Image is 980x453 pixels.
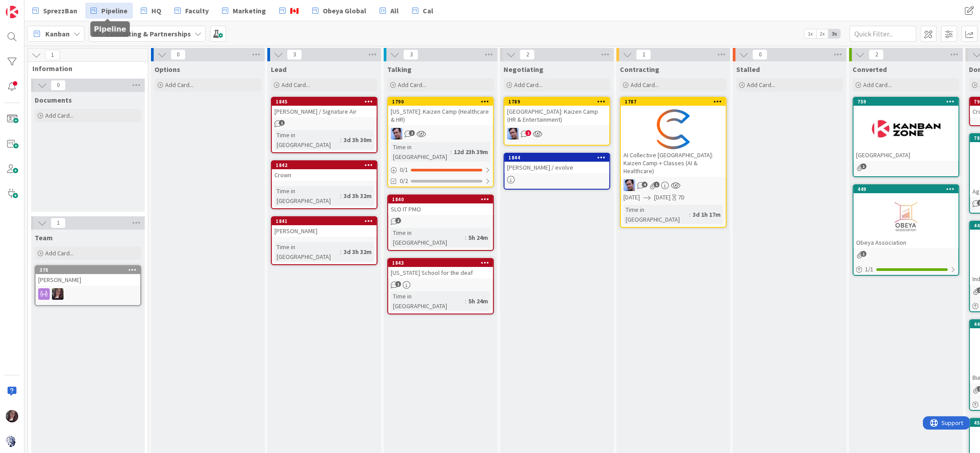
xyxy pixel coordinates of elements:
div: 1840 [388,195,493,203]
div: 759 [853,98,958,106]
div: 1842 [272,161,377,169]
a: Cal [407,3,439,19]
span: 1 [279,120,285,126]
span: 2 [525,130,531,136]
div: AI Collective [GEOGRAPHIC_DATA]: Kaizen Camp + Classes (AI & Healthcare) [621,149,726,177]
div: 449 [857,186,958,192]
img: TD [6,410,18,422]
span: Information [32,64,137,73]
div: 1840SLO IT PMO [388,195,493,215]
div: JB [621,179,726,191]
span: HQ [151,5,161,16]
span: 1 / 1 [865,265,873,274]
a: Obeya Global [307,3,372,19]
span: Add Card... [282,81,310,89]
div: 1845[PERSON_NAME] / Signature Air [272,98,377,117]
span: : [689,210,690,219]
span: Options [155,65,180,74]
img: avatar [6,435,18,447]
span: Obeya Global [323,5,366,16]
a: 1841[PERSON_NAME]Time in [GEOGRAPHIC_DATA]:3d 3h 32m [271,216,377,265]
a: Faculty [169,3,214,19]
span: 1 [51,218,66,228]
div: 1789 [508,99,609,105]
span: : [340,135,341,145]
div: 1/1 [853,264,958,275]
span: 3 [287,49,302,60]
div: 378[PERSON_NAME] [36,266,140,286]
div: 449Obeya Association [853,185,958,248]
a: 759[GEOGRAPHIC_DATA] [853,97,959,177]
div: Time in [GEOGRAPHIC_DATA] [274,186,340,206]
span: 0 [752,49,767,60]
div: 1841 [276,218,377,224]
span: 0 [171,49,186,60]
span: 1x [804,29,816,38]
span: : [340,191,341,201]
span: Documents [35,95,72,104]
span: : [340,247,341,257]
div: Time in [GEOGRAPHIC_DATA] [274,242,340,262]
span: Converted [853,65,887,74]
span: 1 [45,50,60,60]
span: Pipeline [101,5,127,16]
span: 2 [409,130,415,136]
div: 3d 1h 17m [690,210,723,219]
div: 1787AI Collective [GEOGRAPHIC_DATA]: Kaizen Camp + Classes (AI & Healthcare) [621,98,726,177]
div: 1840 [392,196,493,203]
div: 1845 [276,99,377,105]
a: 1844[PERSON_NAME] / evolve [504,153,610,190]
a: 1790[US_STATE]: Kaizen Camp (Healthcare & HR)JBTime in [GEOGRAPHIC_DATA]:12d 23h 39m0/10/2 [387,97,494,187]
div: 1843[US_STATE] School for the deaf [388,259,493,278]
span: 4 [642,182,647,187]
div: 1844 [504,154,609,162]
div: 449 [853,185,958,193]
span: Faculty [185,5,209,16]
span: Add Card... [863,81,892,89]
div: Time in [GEOGRAPHIC_DATA] [274,130,340,150]
div: Obeya Association [853,237,958,248]
img: JB [623,179,635,191]
span: 1 [654,182,659,187]
span: 3x [828,29,840,38]
span: Lead [271,65,286,74]
div: [PERSON_NAME] / evolve [504,162,609,173]
div: JB [504,128,609,139]
a: 378[PERSON_NAME]TD [35,265,141,306]
span: : [450,147,452,157]
span: Support [19,1,40,12]
span: Talking [387,65,412,74]
div: 1790 [388,98,493,106]
div: 1789[GEOGRAPHIC_DATA]: Kaizen Camp (HR & Entertainment) [504,98,609,125]
div: 3d 3h 30m [341,135,374,145]
img: JB [507,128,519,139]
a: 449Obeya Association1/1 [853,184,959,276]
span: : [465,233,466,242]
div: 7D [678,193,685,202]
span: Add Card... [398,81,426,89]
a: 1845[PERSON_NAME] / Signature AirTime in [GEOGRAPHIC_DATA]:3d 3h 30m [271,97,377,153]
div: [US_STATE] School for the deaf [388,267,493,278]
span: Add Card... [631,81,659,89]
a: 1843[US_STATE] School for the deafTime in [GEOGRAPHIC_DATA]:5h 24m [387,258,494,314]
img: TD [52,288,63,300]
div: 5h 24m [466,233,490,242]
span: 0 / 1 [400,165,408,175]
div: [PERSON_NAME] [272,225,377,237]
span: Add Card... [165,81,194,89]
span: 1 [395,281,401,287]
span: Team [35,233,53,242]
img: Visit kanbanzone.com [6,6,18,18]
span: [DATE] [623,193,640,202]
div: 1790 [392,99,493,105]
div: 1841[PERSON_NAME] [272,217,377,237]
div: 1841 [272,217,377,225]
div: Crown [272,169,377,181]
div: [PERSON_NAME] [36,274,140,286]
input: Quick Filter... [849,26,916,42]
span: 2 [395,218,401,223]
div: 1843 [388,259,493,267]
span: 1 [861,163,866,169]
a: SprezzBan [27,3,83,19]
b: MC: Consulting & Partnerships [93,29,191,38]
